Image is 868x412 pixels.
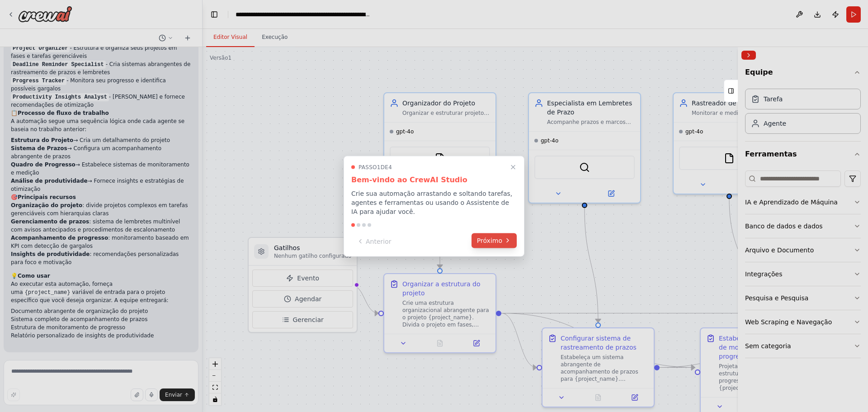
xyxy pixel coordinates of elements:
[208,8,221,21] button: Ocultar barra lateral esquerda
[351,189,512,215] font: Crie sua automação arrastando e soltando tarefas, agentes e ferramentas ou usando o Assistente de...
[388,164,392,170] font: 4
[366,237,392,245] font: Anterior
[381,164,388,170] font: de
[359,164,377,170] font: Passo
[377,164,381,170] font: 1
[472,233,517,248] button: Próximo
[351,234,397,249] button: Anterior
[508,161,519,172] button: Passo a passo completo
[477,237,502,244] font: Próximo
[351,175,467,184] font: Bem-vindo ao CrewAI Studio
